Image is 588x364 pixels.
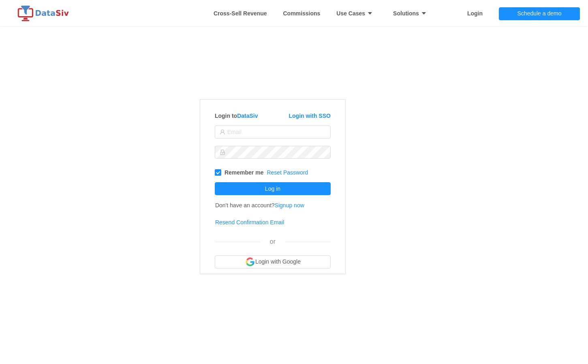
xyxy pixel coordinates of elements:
[289,113,331,119] a: Login with SSO
[393,10,431,17] strong: Solutions
[215,113,258,119] strong: Login to
[215,219,284,226] a: Resend Confirmation Email
[419,11,427,16] i: icon: caret-down
[215,197,305,214] td: Don't have an account?
[220,129,225,135] i: icon: user
[283,1,320,26] a: Commissions
[270,238,276,245] span: or
[215,182,331,195] button: Log in
[499,7,580,20] button: Schedule a demo
[275,202,304,209] a: Signup now
[237,113,258,119] a: DataSiv
[215,255,331,268] button: Login with Google
[16,5,73,21] img: logo
[215,126,331,138] input: Email
[467,1,483,26] a: Login
[336,10,377,17] strong: Use Cases
[267,169,308,176] a: Reset Password
[365,11,373,16] i: icon: caret-down
[220,149,225,155] i: icon: lock
[214,1,267,26] a: Whitespace
[225,169,264,176] strong: Remember me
